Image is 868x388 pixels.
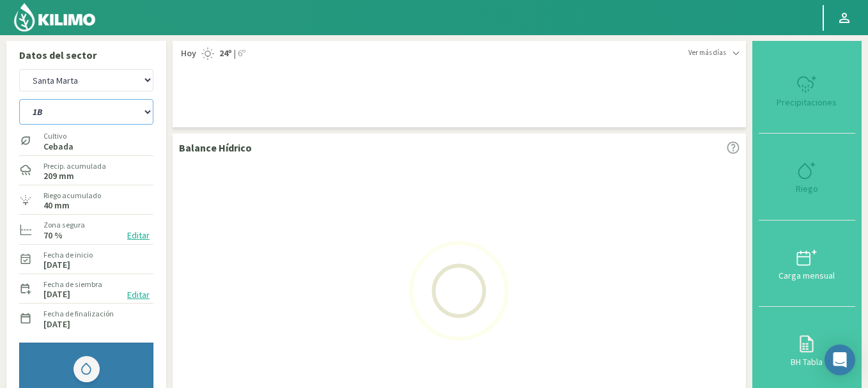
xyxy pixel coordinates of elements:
[43,201,70,210] label: 40 mm
[43,231,63,240] label: 70 %
[19,47,153,63] p: Datos del sector
[43,143,74,151] label: Cebada
[43,279,102,290] label: Fecha de siembra
[43,308,114,320] label: Fecha de finalización
[43,190,101,201] label: Riego acumulado
[43,261,70,269] label: [DATE]
[763,98,851,107] div: Precipitaciones
[43,172,74,180] label: 209 mm
[43,290,70,299] label: [DATE]
[688,47,726,58] span: Ver más días
[123,228,153,243] button: Editar
[759,47,855,134] button: Precipitaciones
[43,130,74,142] label: Cultivo
[236,47,245,60] span: 6º
[43,320,70,329] label: [DATE]
[395,227,523,355] img: Loading...
[759,134,855,220] button: Riego
[179,140,252,155] p: Balance Hídrico
[759,221,855,307] button: Carga mensual
[13,2,97,33] img: Kilimo
[43,160,106,172] label: Precip. acumulada
[763,184,851,193] div: Riego
[43,219,85,231] label: Zona segura
[234,47,236,60] span: |
[179,47,196,60] span: Hoy
[43,249,93,261] label: Fecha de inicio
[825,345,855,375] div: Open Intercom Messenger
[763,357,851,366] div: BH Tabla
[123,288,153,302] button: Editar
[763,271,851,280] div: Carga mensual
[219,47,232,59] strong: 24º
